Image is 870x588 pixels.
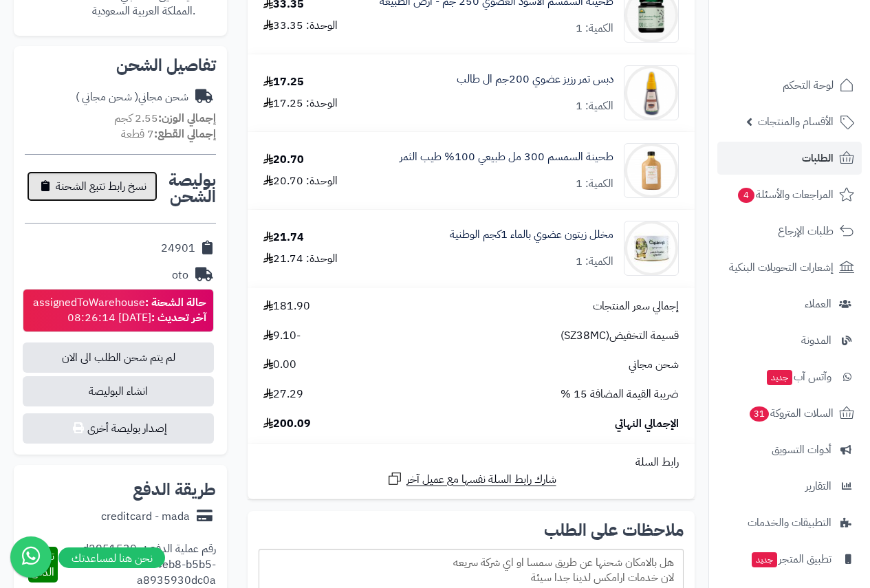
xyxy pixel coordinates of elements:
[765,367,831,386] span: وآتس آب
[387,470,556,488] a: شارك رابط السلة نفسها مع عميل آخر
[576,21,613,36] div: الكمية: 1
[717,324,862,357] a: المدونة
[263,298,310,314] span: 181.90
[717,287,862,320] a: العملاء
[23,413,214,444] button: إصدار بوليصة أخرى
[406,472,556,488] span: شارك رابط السلة نفسها مع عميل آخر
[615,416,679,432] span: الإجمالي النهائي
[56,178,146,195] span: نسخ رابط تتبع الشحنة
[576,98,613,114] div: الكمية: 1
[27,171,157,202] button: نسخ رابط تتبع الشحنة
[805,477,831,496] span: التقارير
[717,251,862,284] a: إشعارات التحويلات البنكية
[263,74,304,90] div: 17.25
[772,440,831,459] span: أدوات التسويق
[717,178,862,211] a: المراجعات والأسئلة4
[752,552,777,567] span: جديد
[624,221,678,276] img: 1750696311-6281062541357-90x90.jpg
[154,126,216,142] strong: إجمالي القطع:
[717,543,862,576] a: تطبيق المتجرجديد
[593,298,679,314] span: إجمالي سعر المنتجات
[624,65,678,120] img: 1729715407-%D9%84%D9%82%D8%B7%D8%A9%20%D8%B4%D8%A7%D8%B4%D8%A9%202024-10-23%20232750-90x90.png
[778,221,834,241] span: طلبات الإرجاع
[114,110,216,127] small: 2.55 كجم
[717,433,862,466] a: أدوات التسويق
[750,406,769,422] span: 31
[624,143,678,198] img: 1744400932-%D8%B7%D8%AD%D9%8A%D9%86%D8%A9%20%D8%B3%D9%85%D8%B3%D9%85%20-90x90.jpg
[76,89,138,105] span: ( شحن مجاني )
[561,386,679,402] span: ضريبة القيمة المضافة 15 %
[738,188,754,203] span: 4
[263,18,338,34] div: الوحدة: 33.35
[748,404,834,423] span: السلات المتروكة
[76,89,188,105] div: شحن مجاني
[805,294,831,314] span: العملاء
[23,342,214,373] span: لم يتم شحن الطلب الى الان
[717,215,862,248] a: طلبات الإرجاع
[629,357,679,373] span: شحن مجاني
[263,152,304,168] div: 20.70
[767,370,792,385] span: جديد
[145,294,206,311] strong: حالة الشحنة :
[263,386,303,402] span: 27.29
[717,360,862,393] a: وآتس آبجديد
[561,328,679,344] span: قسيمة التخفيض(SZ38MC)
[400,149,613,165] a: طحينة السمسم 300 مل طبيعي 100% طيب الثمر
[737,185,834,204] span: المراجعات والأسئلة
[121,126,216,142] small: 7 قطعة
[151,309,206,326] strong: آخر تحديث :
[729,258,834,277] span: إشعارات التحويلات البنكية
[457,72,613,87] a: دبس تمر رزيز عضوي 200جم ال طالب
[263,96,338,111] div: الوحدة: 17.25
[750,549,831,569] span: تطبيق المتجر
[748,513,831,532] span: التطبيقات والخدمات
[717,142,862,175] a: الطلبات
[263,173,338,189] div: الوحدة: 20.70
[450,227,613,243] a: مخلل زيتون عضوي بالماء 1كجم الوطنية
[160,172,216,205] h2: بوليصة الشحن
[802,149,834,168] span: الطلبات
[717,506,862,539] a: التطبيقات والخدمات
[161,241,195,257] div: 24901
[263,357,296,373] span: 0.00
[33,295,206,327] div: assignedToWarehouse [DATE] 08:26:14
[576,254,613,270] div: الكمية: 1
[801,331,831,350] span: المدونة
[717,470,862,503] a: التقارير
[783,76,834,95] span: لوحة التحكم
[576,176,613,192] div: الكمية: 1
[253,455,689,470] div: رابط السلة
[23,376,214,406] span: انشاء البوليصة
[717,69,862,102] a: لوحة التحكم
[717,397,862,430] a: السلات المتروكة31
[263,328,301,344] span: -9.10
[158,110,216,127] strong: إجمالي الوزن:
[758,112,834,131] span: الأقسام والمنتجات
[263,230,304,246] div: 21.74
[263,251,338,267] div: الوحدة: 21.74
[263,416,311,432] span: 200.09
[172,268,188,283] div: oto
[133,481,216,498] h2: طريقة الدفع
[101,509,190,525] div: creditcard - mada
[259,522,684,538] h2: ملاحظات على الطلب
[25,57,216,74] h2: تفاصيل الشحن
